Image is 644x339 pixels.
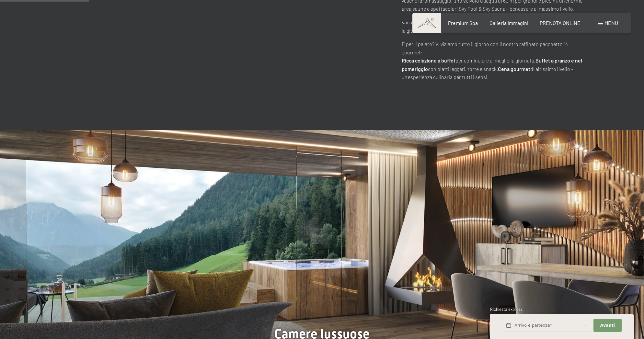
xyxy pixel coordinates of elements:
strong: Buffet a pranzo e nel pomeriggio [402,57,582,72]
a: Galleria immagini [489,20,528,26]
span: Avanti [600,322,615,328]
strong: Cena gourmet [498,66,530,72]
span: Menu [604,20,618,26]
a: PRENOTA ONLINE [540,20,581,26]
strong: Ricca colazione a buffet [402,57,455,63]
span: Richiesta express [490,307,523,312]
p: E per il palato? Vi viziamo tutto il giorno con il nostro raffinato pacchetto ¾ gourmet: per comi... [402,40,588,81]
button: Avanti [593,319,621,332]
a: Premium Spa [448,20,478,26]
p: Vacanze invernali romantiche o sogni estivi al sole – qui trovate sicurezza, comfort e la gioia d... [402,18,588,35]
